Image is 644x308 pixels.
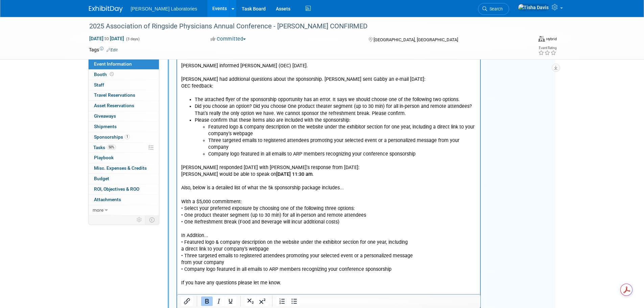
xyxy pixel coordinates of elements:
[131,6,197,11] span: [PERSON_NAME] Laboratories
[94,124,117,129] span: Shipments
[18,152,300,159] li: What is the topic of the talk? TBI
[67,91,202,97] b: 2025 ASSOCIATION OF RINGSIDE PHYSICIANS CONFERENCE
[94,103,134,108] span: Asset Reservations
[257,297,268,306] button: Superscript
[4,30,120,36] a: Our Conferences - Association of Ringside Physicians
[106,48,118,52] a: Edit
[89,101,159,111] a: Asset Reservations
[89,205,159,215] a: more
[245,297,256,306] button: Subscript
[213,297,224,306] button: Italic
[94,197,121,202] span: Attachments
[89,6,123,13] img: ExhibitDay
[18,118,300,125] li: What is the event start and end times? And please state the time zone. TBD, time zone is Pacific ...
[93,207,103,213] span: more
[145,215,159,224] td: Toggle Event Tabs
[94,72,115,77] span: Booth
[208,35,248,43] button: Committed
[518,4,549,11] img: Tisha Davis
[94,186,139,192] span: ROI, Objectives & ROO
[181,297,193,306] button: Insert/edit link
[277,297,288,306] button: Numbered list
[89,122,159,132] a: Shipments
[487,6,503,11] span: Search
[89,153,159,163] a: Playbook
[89,195,159,205] a: Attachments
[94,113,116,119] span: Giveaways
[103,36,110,41] span: to
[89,90,159,100] a: Travel Reservations
[89,163,159,173] a: Misc. Expenses & Credits
[125,134,130,139] span: 1
[94,134,130,140] span: Sponsorships
[87,20,517,32] div: 2025 Association of Ringside Physicians Annual Conference - [PERSON_NAME] CONFIRMED
[4,91,300,98] p: · Name of Event:
[89,70,159,80] a: Booth
[4,3,300,84] p: [PERSON_NAME][MEDICAL_DATA] reached out [DATE]: Hello [PERSON_NAME], I hope all is well. We were ...
[18,98,300,111] li: In-person, Virtual or Hybrid: The event is in-person, however, if Dr. Price is out of pocket and ...
[89,174,159,184] a: Budget
[18,159,300,166] li: Who is the audience? Ringside Physicians from across the country
[89,111,159,121] a: Giveaways
[538,36,545,42] img: Format-Hybrid.png
[94,165,147,171] span: Misc. Expenses & Credits
[288,297,300,306] button: Bullet list
[89,35,124,42] span: [DATE] [DATE]
[89,46,118,53] td: Tags
[478,3,509,15] a: Search
[125,37,140,41] span: (3 days)
[18,111,300,118] li: What is the event date? [DATE]-[DATE] in [GEOGRAPHIC_DATA], [GEOGRAPHIC_DATA]
[18,166,300,179] li: Is there is prep work needed? Deck prep? Phone call prior to the event? How long? Not much prep w...
[107,145,116,150] span: 50%
[18,84,300,91] li: Requester’s Name, Region, E-mail and Cell number: Gabby [MEDICAL_DATA], [GEOGRAPHIC_DATA], [PHONE...
[374,37,458,42] span: [GEOGRAPHIC_DATA], [GEOGRAPHIC_DATA]
[225,297,236,306] button: Underline
[89,184,159,194] a: ROI, Objectives & ROO
[93,145,116,150] span: Tasks
[94,155,114,160] span: Playbook
[18,145,300,152] li: HCP requested Dr. Price
[94,82,104,88] span: Staff
[18,125,300,145] li: What is the purpose of the event? Why is this talk needed? Please give some details for HCP to co...
[89,80,159,90] a: Staff
[94,92,135,98] span: Travel Reservations
[546,37,557,42] div: Hybrid
[89,143,159,153] a: Tasks50%
[18,179,300,186] li: Will there be any additional events (i.e.: another meeting afterward)? TBD.
[89,59,159,69] a: Event Information
[94,61,132,67] span: Event Information
[487,35,557,45] div: Event Format
[538,35,557,42] div: Event Format
[94,176,109,181] span: Budget
[109,72,115,77] span: Booth not reserved yet
[89,132,159,142] a: Sponsorships1
[538,46,556,50] div: Event Rating
[201,297,213,306] button: Bold
[134,215,145,224] td: Personalize Event Tab Strip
